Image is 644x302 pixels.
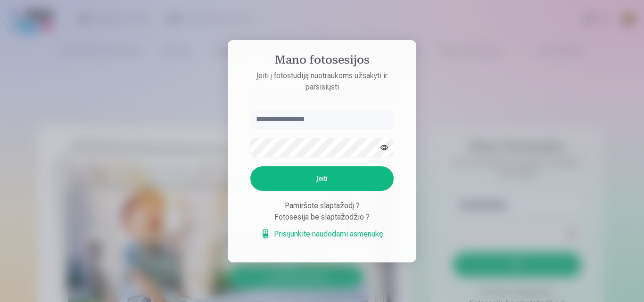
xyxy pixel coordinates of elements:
[241,53,403,70] h4: Mano fotosesijos
[250,200,394,212] div: Pamiršote slaptažodį ?
[250,166,394,191] button: Įeiti
[241,70,403,93] p: Įeiti į fotostudiją nuotraukoms užsakyti ir parsisiųsti
[261,229,383,240] a: Prisijunkite naudodami asmenukę
[250,212,394,223] div: Fotosesija be slaptažodžio ?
